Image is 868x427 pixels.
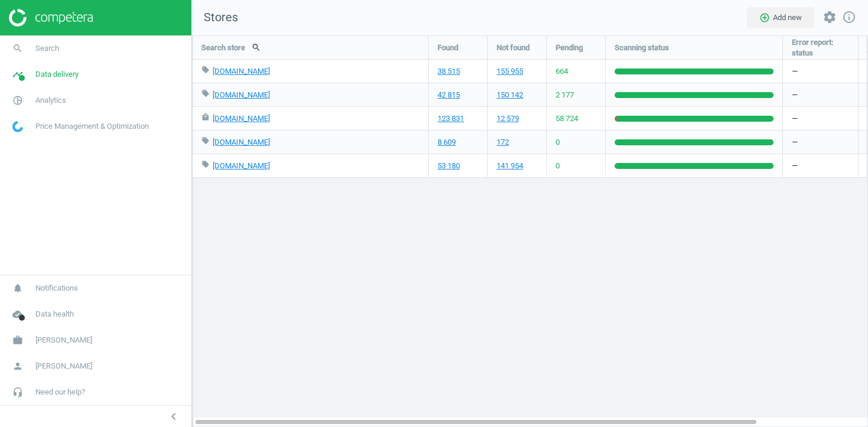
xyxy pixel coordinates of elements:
[817,5,842,30] button: settings
[759,12,770,23] i: add_circle_outline
[497,137,509,148] a: 172
[556,90,574,100] span: 2 177
[842,10,856,24] i: info_outline
[6,37,29,60] i: search
[747,7,814,28] button: add_circle_outlineAdd new
[201,89,210,97] i: local_offer
[167,409,181,423] i: chevron_left
[783,131,858,154] div: —
[783,60,858,83] div: —
[615,43,669,53] span: Scanning status
[213,138,270,146] a: [DOMAIN_NAME]
[9,9,93,27] img: ajHJNr6hYgQAAAAASUVORK5CYII=
[201,160,210,168] i: local_offer
[6,303,29,325] i: cloud_done
[556,137,560,148] span: 0
[497,113,519,124] a: 12 579
[438,137,456,148] a: 8 609
[192,9,238,26] span: Stores
[192,36,428,59] div: Search store
[159,409,188,424] button: chevron_left
[783,107,858,130] div: —
[6,355,29,377] i: person
[497,161,523,171] a: 141 954
[438,161,460,171] a: 53 180
[556,66,568,77] span: 664
[6,329,29,351] i: work
[783,83,858,106] div: —
[6,63,29,86] i: timeline
[497,90,523,100] a: 150 142
[213,161,270,170] a: [DOMAIN_NAME]
[213,67,270,76] a: [DOMAIN_NAME]
[823,10,837,24] i: settings
[438,66,460,77] a: 38 515
[35,309,74,320] span: Data health
[213,114,270,123] a: [DOMAIN_NAME]
[213,90,270,99] a: [DOMAIN_NAME]
[35,95,66,106] span: Analytics
[201,66,210,74] i: local_offer
[556,43,583,53] span: Pending
[792,37,849,58] span: Error report: status
[842,10,856,25] a: info_outline
[497,66,523,77] a: 155 955
[497,43,530,53] span: Not found
[438,43,458,53] span: Found
[12,121,23,132] img: wGWNvw8QSZomAAAAABJRU5ErkJggg==
[35,387,85,397] span: Need our help?
[35,361,92,371] span: [PERSON_NAME]
[245,37,267,57] button: search
[6,381,29,403] i: headset_mic
[6,277,29,299] i: notifications
[201,113,210,121] i: local_mall
[35,121,149,132] span: Price Management & Optimization
[35,283,78,294] span: Notifications
[438,113,464,124] a: 123 831
[783,154,858,177] div: —
[35,69,79,80] span: Data delivery
[201,136,210,145] i: local_offer
[556,161,560,171] span: 0
[35,43,59,54] span: Search
[556,113,578,124] span: 58 724
[6,89,29,112] i: pie_chart_outlined
[438,90,460,100] a: 42 815
[35,335,92,345] span: [PERSON_NAME]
